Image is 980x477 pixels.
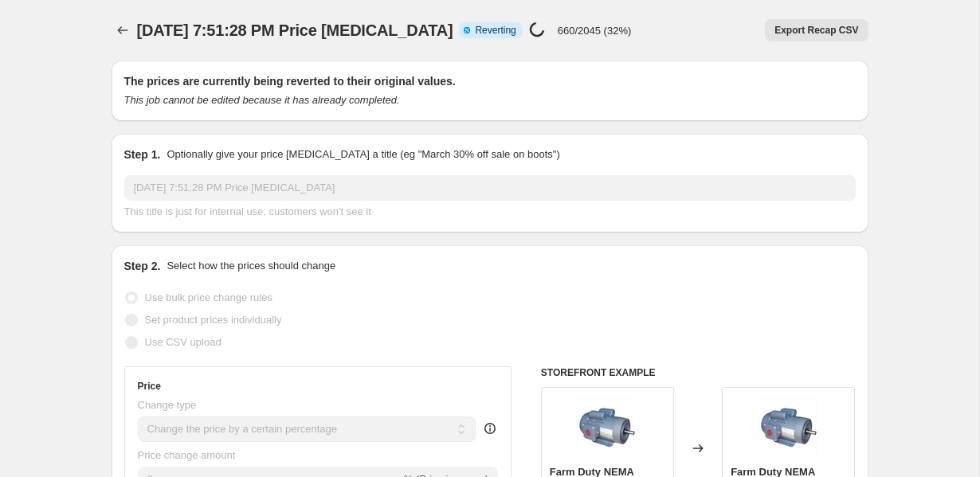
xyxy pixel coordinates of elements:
h2: The prices are currently being reverted to their original values. [124,73,856,89]
h3: Price [138,380,161,393]
h2: Step 2. [124,258,161,274]
p: 660/2045 (32%) [558,25,632,37]
p: Optionally give your price [MEDICAL_DATA] a title (eg "March 30% off sale on boots") [167,147,559,162]
img: electric-motor-1_80x.jpg [757,396,821,459]
span: Reverting [475,24,515,37]
span: Use bulk price change rules [145,291,272,303]
div: help [482,420,498,436]
span: Change type [138,399,197,411]
span: This title is just for internal use, customers won't see it [124,205,371,217]
button: Export Recap CSV [765,19,868,41]
button: Price change jobs [112,19,134,41]
input: 30% off holiday sale [124,175,856,201]
p: Select how the prices should change [167,258,335,274]
i: This job cannot be edited because it has already completed. [124,94,400,106]
h2: Step 1. [124,147,161,162]
span: Export Recap CSV [774,24,858,37]
span: Use CSV upload [145,336,221,348]
span: Price change amount [138,449,236,461]
img: electric-motor-1_80x.jpg [575,396,639,459]
h6: STOREFRONT EXAMPLE [541,366,856,379]
span: [DATE] 7:51:28 PM Price [MEDICAL_DATA] [137,22,453,39]
span: Set product prices individually [145,314,282,326]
